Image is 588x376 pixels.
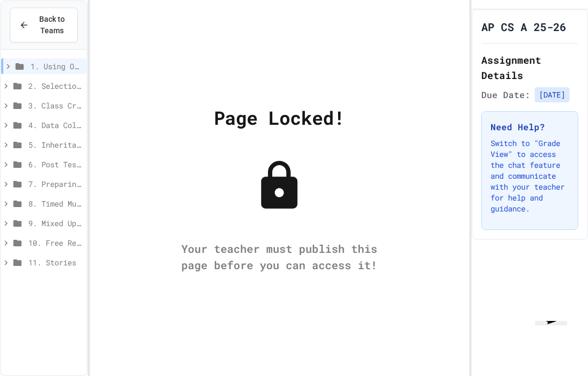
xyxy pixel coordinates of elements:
[28,178,82,190] span: 7. Preparing for the Exam
[28,237,82,248] span: 10. Free Response Practice
[28,80,82,92] span: 2. Selection and Iteration
[481,88,530,101] span: Due Date:
[35,14,69,37] span: Back to Teams
[10,8,78,43] button: Back to Teams
[214,104,345,131] div: Page Locked!
[28,198,82,209] span: 8. Timed Multiple-Choice Exams
[491,138,569,214] p: Switch to "Grade View" to access the chat feature and communicate with your teacher for help and ...
[28,139,82,150] span: 5. Inheritance (optional)
[481,19,566,34] h1: AP CS A 25-26
[28,217,82,229] span: 9. Mixed Up Code - Free Response Practice
[28,257,82,268] span: 11. Stories
[481,52,578,83] h2: Assignment Details
[28,159,82,170] span: 6. Post Test and Survey
[28,119,82,131] span: 4. Data Collections
[170,240,388,273] div: Your teacher must publish this page before you can access it!
[531,321,579,367] iframe: chat widget
[30,60,82,72] span: 1. Using Objects and Methods
[535,87,569,102] span: [DATE]
[28,100,82,111] span: 3. Class Creation
[491,120,569,134] h3: Need Help?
